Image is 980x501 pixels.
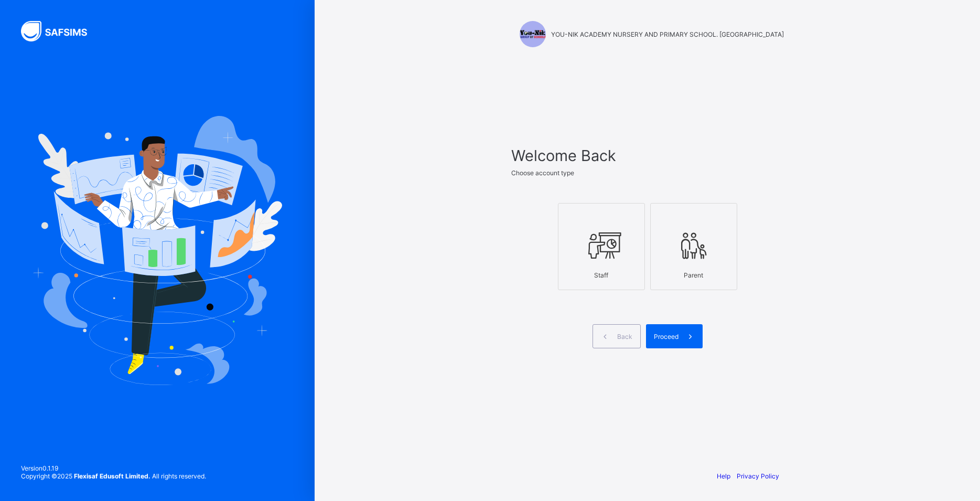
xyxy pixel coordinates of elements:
[21,464,206,472] span: Version 0.1.19
[74,472,150,480] strong: Flexisaf Edusoft Limited.
[551,30,784,38] span: YOU-NIK ACADEMY NURSERY AND PRIMARY SCHOOL. [GEOGRAPHIC_DATA]
[737,472,779,480] a: Privacy Policy
[21,21,100,41] img: SAFSIMS Logo
[654,333,679,340] span: Proceed
[617,333,632,340] span: Back
[717,472,730,480] a: Help
[511,169,574,177] span: Choose account type
[564,266,639,284] div: Staff
[656,266,731,284] div: Parent
[21,472,206,480] span: Copyright © 2025 All rights reserved.
[511,146,784,165] span: Welcome Back
[33,116,282,385] img: Hero Image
